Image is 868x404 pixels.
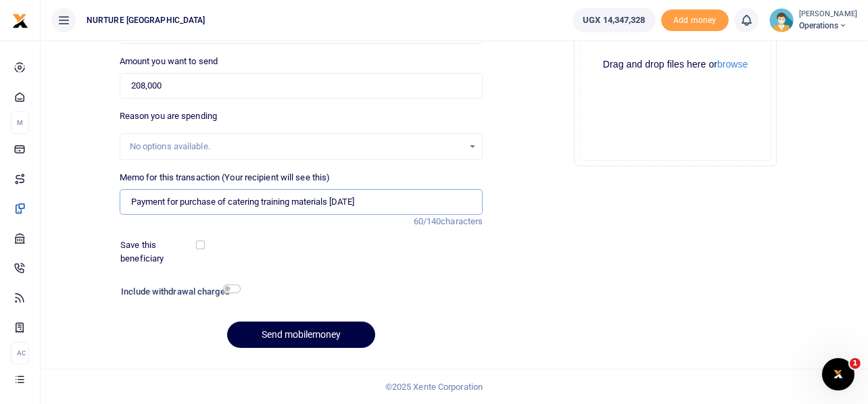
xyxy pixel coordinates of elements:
[799,9,857,20] small: [PERSON_NAME]
[661,9,729,32] span: Add money
[120,238,199,265] label: Save this beneficiary
[12,13,28,29] img: logo-small
[130,140,464,153] div: No options available.
[799,20,857,32] span: Operations
[11,342,29,364] li: Ac
[717,59,748,69] button: browse
[822,358,854,390] iframe: Intercom live chat
[120,73,483,99] input: UGX
[573,8,655,32] a: UGX 14,347,328
[769,8,794,32] img: profile-user
[850,358,861,369] span: 1
[120,189,483,215] input: Enter extra information
[11,111,29,134] li: M
[121,286,235,297] h6: Include withdrawal charges
[81,14,211,26] span: NURTURE [GEOGRAPHIC_DATA]
[583,14,645,27] span: UGX 14,347,328
[567,8,660,32] li: Wallet ballance
[414,216,441,226] span: 60/140
[120,171,331,184] label: Memo for this transaction (Your recipient will see this)
[12,15,28,25] a: logo-small logo-large logo-large
[661,14,729,24] a: Add money
[120,55,218,68] label: Amount you want to send
[769,8,857,32] a: profile-user [PERSON_NAME] Operations
[580,58,771,71] div: Drag and drop files here or
[227,322,375,348] button: Send mobilemoney
[441,216,483,226] span: characters
[661,9,729,32] li: Toup your wallet
[120,109,217,123] label: Reason you are spending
